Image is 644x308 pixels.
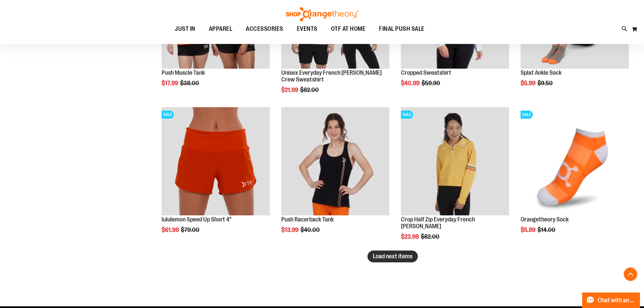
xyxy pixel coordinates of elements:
[398,104,512,257] div: product
[162,216,232,223] a: lululemon Speed Up Short 4"
[521,111,533,119] span: SALE
[521,80,536,87] span: $5.99
[281,107,389,216] a: Product image for Push Racerback Tank
[324,21,373,37] a: OTF AT HOME
[285,7,359,21] img: Shop Orangetheory
[180,80,200,87] span: $38.00
[297,21,317,37] span: EVENTS
[300,87,320,93] span: $82.00
[401,233,420,240] span: $23.99
[162,107,270,216] a: Product image for lululemon Speed Up Short 4"SALE
[281,69,382,83] a: Unisex Everyday French [PERSON_NAME] Crew Sweatshirt
[401,69,451,76] a: Cropped Sweatshirt
[278,104,393,251] div: product
[331,21,366,37] span: OTF AT HOME
[175,21,195,37] span: JUST IN
[401,107,509,216] a: Product image for Crop Half Zip Everyday French Terry PulloverSALE
[281,216,334,223] a: Push Racerback Tank
[372,21,431,37] a: FINAL PUSH SALE
[239,21,290,37] a: ACCESSORIES
[401,111,413,119] span: SALE
[624,267,637,281] button: Back To Top
[401,216,475,230] a: Crop Half Zip Everyday French [PERSON_NAME]
[538,227,556,233] span: $14.00
[162,111,174,119] span: SALE
[181,227,200,233] span: $79.00
[401,80,421,87] span: $40.99
[521,227,536,233] span: $5.99
[521,107,629,215] img: Product image for Orangetheory Sock
[162,80,179,87] span: $17.99
[281,87,299,93] span: $21.99
[598,297,636,304] span: Chat with an Expert
[422,80,441,87] span: $59.90
[202,21,239,37] a: APPAREL
[521,69,562,76] a: Splat Ankle Sock
[162,107,270,215] img: Product image for lululemon Speed Up Short 4"
[281,227,300,233] span: $13.99
[521,216,569,223] a: Orangetheory Sock
[281,107,389,215] img: Product image for Push Racerback Tank
[379,21,425,37] span: FINAL PUSH SALE
[421,233,440,240] span: $82.00
[301,227,321,233] span: $40.00
[168,21,202,37] a: JUST IN
[162,69,205,76] a: Push Muscle Tank
[538,80,554,87] span: $9.50
[582,292,640,308] button: Chat with an Expert
[401,107,509,215] img: Product image for Crop Half Zip Everyday French Terry Pullover
[162,227,180,233] span: $61.99
[209,21,233,37] span: APPAREL
[367,251,418,262] button: Load next items
[158,104,273,251] div: product
[517,104,632,251] div: product
[290,21,324,37] a: EVENTS
[521,107,629,216] a: Product image for Orangetheory SockSALE
[246,21,283,37] span: ACCESSORIES
[373,253,412,260] span: Load next items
